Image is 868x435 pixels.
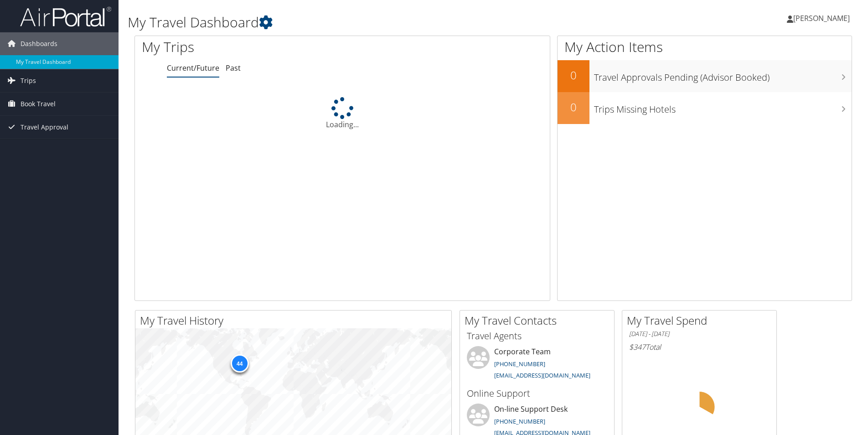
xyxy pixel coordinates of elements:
h2: My Travel Contacts [465,313,614,328]
span: Trips [21,69,36,92]
a: Past [226,63,241,73]
div: 44 [230,354,248,373]
li: Corporate Team [462,346,612,383]
a: 0Trips Missing Hotels [558,92,852,124]
h2: My Travel Spend [627,313,776,328]
span: $347 [629,342,646,352]
div: Loading... [135,97,550,130]
a: [PERSON_NAME] [787,5,859,32]
h3: Travel Approvals Pending (Advisor Booked) [594,67,852,84]
span: Book Travel [21,93,56,115]
h3: Trips Missing Hotels [594,98,852,116]
a: [PHONE_NUMBER] [494,360,545,368]
h1: My Action Items [558,37,852,57]
a: Current/Future [167,63,219,73]
span: Dashboards [21,32,57,55]
h3: Travel Agents [467,330,607,342]
h2: 0 [558,99,589,115]
a: [PHONE_NUMBER] [494,417,545,425]
span: Travel Approval [21,116,68,139]
img: airportal-logo.png [20,6,111,27]
h6: [DATE] - [DATE] [629,330,770,338]
h1: My Trips [142,37,370,57]
a: 0Travel Approvals Pending (Advisor Booked) [558,60,852,92]
h2: 0 [558,67,589,83]
h1: My Travel Dashboard [128,13,615,32]
h2: My Travel History [140,313,451,328]
a: [EMAIL_ADDRESS][DOMAIN_NAME] [494,371,590,379]
h6: Total [629,342,770,352]
span: [PERSON_NAME] [793,13,850,23]
h3: Online Support [467,387,607,400]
